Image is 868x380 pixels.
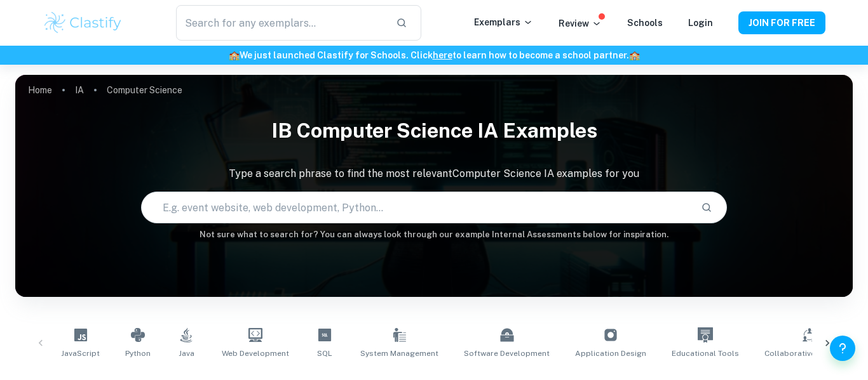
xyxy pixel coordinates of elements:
span: SQL [317,348,332,359]
input: E.g. event website, web development, Python... [142,190,691,225]
h6: We just launched Clastify for Schools. Click to learn how to become a school partner. [3,48,865,62]
input: Search for any exemplars... [176,5,386,41]
h1: IB Computer Science IA examples [15,110,853,151]
p: Review [559,16,602,30]
span: Software Development [464,348,550,359]
span: Educational Tools [672,348,739,359]
h6: Not sure what to search for? You can always look through our example Internal Assessments below f... [15,228,853,241]
p: Exemplars [474,15,533,29]
p: Computer Science [107,83,182,97]
button: Help and Feedback [830,336,855,361]
span: System Management [360,348,438,359]
a: here [433,50,452,60]
span: 🏫 [629,50,640,60]
span: Web Development [222,348,289,359]
a: Home [28,81,52,99]
a: IA [75,81,84,99]
span: Application Design [575,348,646,359]
img: Clastify logo [43,10,123,36]
span: Collaborative Platforms [764,348,855,359]
a: Schools [627,18,663,28]
a: Login [688,18,713,28]
span: JavaScript [61,348,100,359]
span: Python [125,348,151,359]
p: Type a search phrase to find the most relevant Computer Science IA examples for you [15,166,853,181]
button: Search [696,197,717,218]
span: 🏫 [229,50,240,60]
span: Java [179,348,194,359]
button: JOIN FOR FREE [738,11,825,34]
